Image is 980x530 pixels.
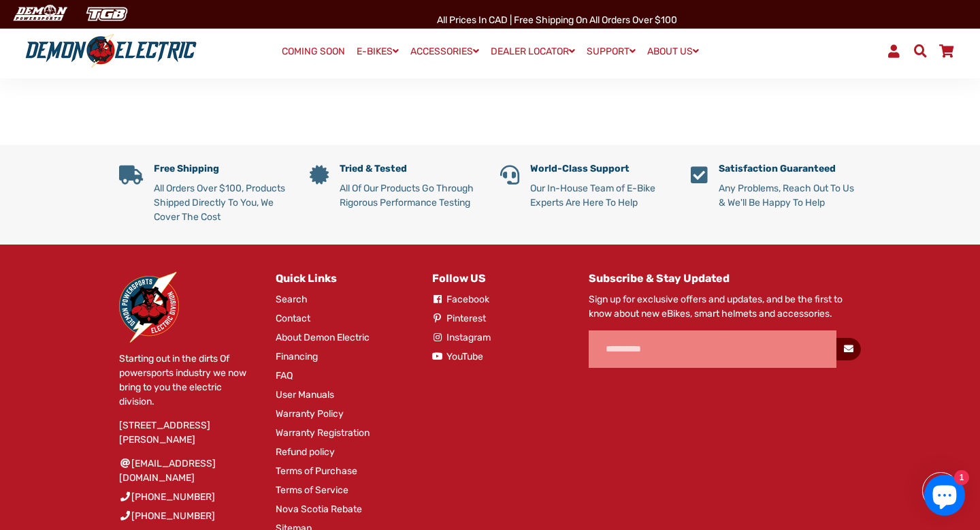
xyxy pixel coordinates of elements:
[277,42,350,61] a: COMING SOON
[530,163,670,175] h5: World-Class Support
[432,330,491,345] a: Instagram
[7,3,72,25] img: Demon Electric
[642,42,704,61] a: ABOUT US
[589,292,861,321] p: Sign up for exclusive offers and updates, and be the first to know about new eBikes, smart helmet...
[276,369,293,383] a: FAQ
[276,272,412,285] h4: Quick Links
[719,163,861,175] h5: Satisfaction Guaranteed
[276,292,308,307] a: Search
[530,181,670,210] p: Our In-House Team of E-Bike Experts Are Here To Help
[340,181,480,210] p: All Of Our Products Go Through Rigorous Performance Testing
[276,502,362,516] a: Nova Scotia Rebate
[276,349,318,364] a: Financing
[352,42,404,61] a: E-BIKES
[276,407,344,421] a: Warranty Policy
[920,475,969,519] inbox-online-store-chat: Shopify online store chat
[276,445,335,459] a: Refund policy
[20,33,201,69] img: Demon Electric logo
[340,163,480,175] h5: Tried & Tested
[276,426,370,440] a: Warranty Registration
[154,181,289,224] p: All Orders Over $100, Products Shipped Directly To You, We Cover The Cost
[437,14,677,26] span: All Prices in CAD | Free shipping on all orders over $100
[276,388,334,402] a: User Manuals
[406,42,484,61] a: ACCESSORIES
[276,483,348,497] a: Terms of Service
[79,3,135,25] img: TGB Canada
[432,292,489,307] a: Facebook
[119,272,179,343] img: Demon Electric
[154,163,289,175] h5: Free Shipping
[119,509,215,523] a: [PHONE_NUMBER]
[582,42,640,61] a: SUPPORT
[589,272,861,285] h4: Subscribe & Stay Updated
[276,464,357,478] a: Terms of Purchase
[119,352,255,409] p: Starting out in the dirts Of powersports industry we now bring to you the electric division.
[719,181,861,210] p: Any Problems, Reach Out To Us & We'll Be Happy To Help
[486,42,580,61] a: DEALER LOCATOR
[432,311,486,326] a: Pinterest
[276,311,310,326] a: Contact
[119,418,255,447] p: [STREET_ADDRESS][PERSON_NAME]
[119,456,255,485] a: [EMAIL_ADDRESS][DOMAIN_NAME]
[432,272,568,285] h4: Follow US
[119,490,215,504] a: [PHONE_NUMBER]
[276,330,370,345] a: About Demon Electric
[432,349,483,364] a: YouTube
